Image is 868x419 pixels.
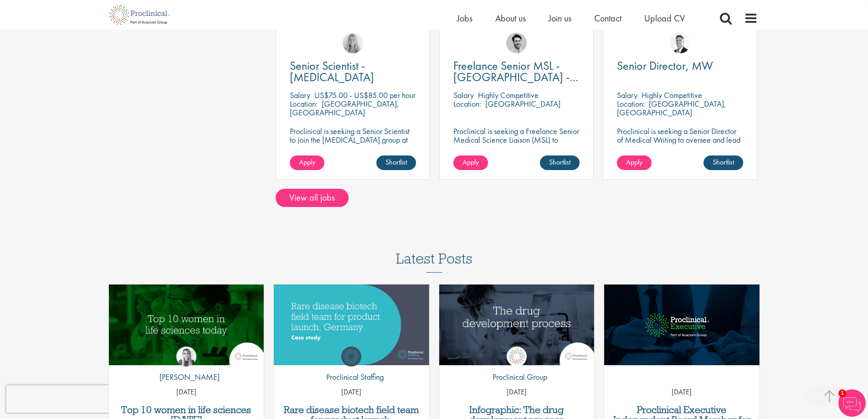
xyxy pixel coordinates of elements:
p: Proclinical is seeking a Senior Scientist to join the [MEDICAL_DATA] group at your our client's f... [290,127,416,153]
img: Proclinical Executive [604,285,760,366]
a: Join us [549,12,571,24]
p: [DATE] [439,387,595,398]
a: Shortlist [540,155,580,170]
p: [GEOGRAPHIC_DATA] [485,98,560,109]
a: Apply [617,155,652,170]
a: Upload CV [644,12,685,24]
a: About us [495,12,526,24]
img: Shannon Briggs [343,33,363,53]
img: Chatbot [838,389,866,417]
p: Proclinical Staffing [319,371,384,383]
span: 1 [838,389,846,397]
img: George Watson [670,33,690,53]
p: Proclinical is seeking a Senior Director of Medical Writing to oversee and lead clinical and regu... [617,127,743,179]
a: Freelance Senior MSL - [GEOGRAPHIC_DATA] - Cardiovascular/ Rare Disease [453,60,580,83]
span: Apply [299,157,315,167]
p: [DATE] [604,387,760,398]
p: [GEOGRAPHIC_DATA], [GEOGRAPHIC_DATA] [617,98,726,118]
span: Apply [462,157,479,167]
iframe: reCAPTCHA [6,385,123,413]
a: Link to a post [274,285,429,365]
a: Shortlist [704,155,743,170]
p: Highly Competitive [642,90,702,100]
span: Salary [290,90,310,100]
a: Hannah Burke [PERSON_NAME] [153,347,220,388]
a: Shortlist [376,155,416,170]
p: US$75.00 - US$85.00 per hour [314,90,416,100]
a: Link to a post [439,285,595,365]
p: Highly Competitive [478,90,539,100]
a: Apply [453,155,488,170]
img: Thomas Pinnock [506,33,527,53]
p: [DATE] [274,387,429,398]
a: View all jobs [276,189,349,207]
span: Location: [290,98,318,109]
img: Proclinical Group [507,347,527,367]
span: Location: [617,98,645,109]
img: The drug development process [439,285,595,365]
a: Link to a post [604,285,760,365]
a: Jobs [457,12,473,24]
span: Salary [617,90,637,100]
img: Hannah Burke [176,347,196,367]
a: Proclinical Group Proclinical Group [486,347,547,388]
a: Proclinical Staffing Proclinical Staffing [319,347,384,388]
img: Proclinical Staffing [341,347,361,367]
a: Apply [290,155,324,170]
span: Salary [453,90,474,100]
p: [DATE] [109,387,264,398]
p: [GEOGRAPHIC_DATA], [GEOGRAPHIC_DATA] [290,98,399,118]
span: Apply [626,157,642,167]
a: Contact [594,12,621,24]
a: Senior Scientist - [MEDICAL_DATA] [290,60,416,83]
a: Senior Director, MW [617,60,743,72]
p: Proclinical Group [486,371,547,383]
span: Freelance Senior MSL - [GEOGRAPHIC_DATA] - Cardiovascular/ Rare Disease [453,58,578,108]
p: Proclinical is seeking a Freelance Senior Medical Science Liaison (MSL) to support medical affair... [453,127,580,161]
span: Senior Director, MW [617,58,713,73]
span: Location: [453,98,481,109]
h3: Latest Posts [396,251,473,273]
p: [PERSON_NAME] [153,371,220,383]
span: Senior Scientist - [MEDICAL_DATA] [290,58,374,85]
img: Top 10 women in life sciences today [109,285,264,365]
a: Link to a post [109,285,264,365]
